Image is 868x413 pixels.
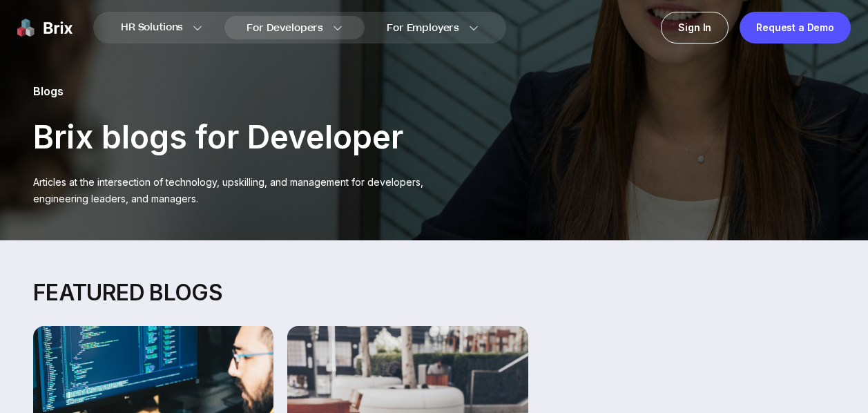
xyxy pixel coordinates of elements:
a: Sign In [661,12,729,44]
p: Articles at the intersection of technology, upskilling, and management for developers, engineerin... [33,174,423,207]
span: HR Solutions [121,17,183,39]
p: Brix blogs for Developer [33,116,423,157]
span: For Employers [387,21,459,35]
a: Request a Demo [740,12,851,44]
span: For Developers [247,21,323,35]
p: FEATURED BLOGS [33,282,835,304]
p: Blogs [33,83,423,99]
